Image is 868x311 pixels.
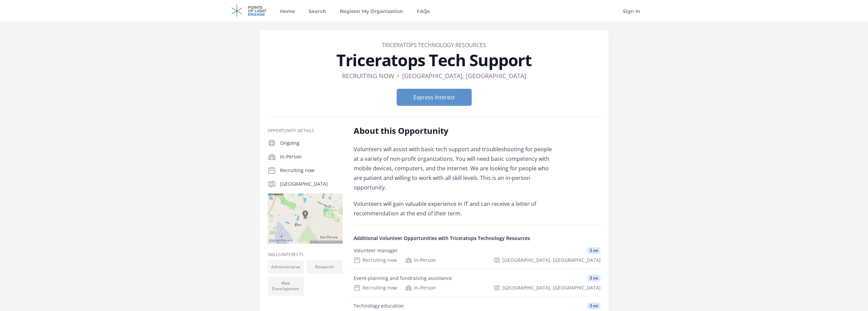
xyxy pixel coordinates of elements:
a: Event-planning and fundraising assistance 3 mi Recruiting now In-Person [GEOGRAPHIC_DATA], [GEOGR... [351,269,603,297]
dd: [GEOGRAPHIC_DATA], [GEOGRAPHIC_DATA] [402,71,526,81]
button: Express Interest [397,89,472,106]
div: Event-planning and fundraising assistance [354,275,452,282]
p: Volunteers will gain valuable experience in IT and can receive a letter of recommendation at the ... [354,199,553,218]
h3: Skills/Interests [268,252,343,257]
h1: Triceratops Tech Support [268,52,601,68]
li: Research [307,260,343,274]
div: Volunteer manager [354,247,398,254]
dd: Recruiting now [342,71,394,81]
a: Triceratops Technology Resources [382,41,486,49]
p: Volunteers will assist with basic tech support and troubleshooting for people at a variety of non... [354,144,553,192]
div: • [397,71,399,81]
div: In-Person [405,257,436,264]
span: [GEOGRAPHIC_DATA], [GEOGRAPHIC_DATA] [502,257,601,264]
span: 3 mi [587,275,601,282]
a: Volunteer manager 3 mi Recruiting now In-Person [GEOGRAPHIC_DATA], [GEOGRAPHIC_DATA] [351,242,603,269]
div: Recruiting now [354,257,397,264]
span: [GEOGRAPHIC_DATA], [GEOGRAPHIC_DATA] [502,284,601,291]
div: Recruiting now [354,284,397,291]
div: Technology education [354,302,404,309]
li: Web Development [268,277,304,296]
p: In-Person [280,153,343,160]
h3: Opportunity Details [268,128,343,133]
div: In-Person [405,284,436,291]
span: 3 mi [587,302,601,309]
span: 3 mi [587,247,601,254]
p: Recruiting now [280,167,343,174]
h2: About this Opportunity [354,125,553,136]
p: [GEOGRAPHIC_DATA] [280,181,343,187]
li: Administrative [268,260,304,274]
p: Ongoing [280,140,343,146]
h4: Additional Volunteer Opportunities with Triceratops Technology Resources [354,235,601,242]
img: Map [268,194,343,244]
